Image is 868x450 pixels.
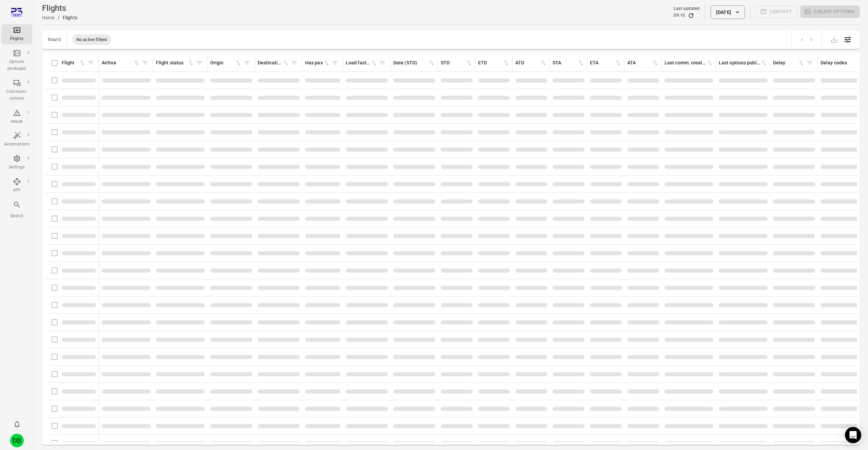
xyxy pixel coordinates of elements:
div: Sort by ATA in ascending order [627,59,659,67]
span: Filter by origin [242,58,252,68]
button: [DATE] [711,5,745,19]
a: Settings [1,152,32,173]
button: Daníel Benediktsson [7,431,26,450]
div: Flights [63,14,77,21]
div: Sort by flight in ascending order [62,59,86,67]
div: Automations [4,141,29,148]
li: / [58,14,60,22]
a: Issues [1,107,32,127]
div: 09:10 [674,12,685,19]
div: Sort by last options package published in ascending order [719,59,767,67]
span: Filter by destination [289,58,299,68]
div: Sort by ETA in ascending order [590,59,622,67]
a: Communi-cations [1,77,32,104]
button: Search [1,199,32,221]
div: Sort by load factor in ascending order [346,59,377,67]
span: Filter by airline [140,58,150,68]
div: API [4,187,29,194]
div: Settings [4,164,29,171]
div: Sort by delay in ascending order [773,59,805,67]
div: Sort by ETD in ascending order [478,59,510,67]
span: Please make a selection to create an option package [800,5,860,19]
div: Open Intercom Messenger [845,427,861,443]
div: Sort by origin in ascending order [210,59,242,67]
a: Flights [1,24,32,44]
div: Sort by STD in ascending order [441,59,472,67]
div: Sort by ATD in ascending order [515,59,547,67]
div: Issues [4,118,29,125]
button: Notifications [10,417,24,431]
span: Filter by flight status [194,58,204,68]
div: Options packages [4,59,29,72]
span: Filter by delay [805,58,815,68]
div: Sort by flight status in ascending order [156,59,194,67]
a: Options packages [1,47,32,74]
div: Total 0 [47,37,61,42]
nav: pagination navigation [797,35,816,44]
a: Home [42,15,55,20]
span: Filter by flight [86,58,96,68]
div: Communi-cations [4,88,29,102]
button: Refresh data [688,12,694,19]
span: Please make a selection to export [827,36,841,42]
div: Sort by STA in ascending order [553,59,584,67]
a: Automations [1,129,32,150]
div: Last updated [674,5,699,12]
button: Open table configuration [841,33,854,46]
div: Delay codes [821,59,862,67]
div: Search [4,213,29,220]
div: Sort by airline in ascending order [102,59,140,67]
h1: Flights [42,3,77,14]
div: Sort by date (STD) in ascending order [393,59,435,67]
span: Filter by load factor [377,58,388,68]
div: Sort by has pax in ascending order [305,59,330,67]
div: Sort by last communication created in ascending order [665,59,713,67]
nav: Breadcrumbs [42,14,77,22]
div: DB [10,434,24,447]
div: Flights [4,36,29,42]
span: No active filters [72,36,112,43]
span: Please make a selection to create communications [756,5,798,19]
div: Sort by destination in ascending order [258,59,289,67]
span: Filter by has pax [330,58,340,68]
a: API [1,176,32,196]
